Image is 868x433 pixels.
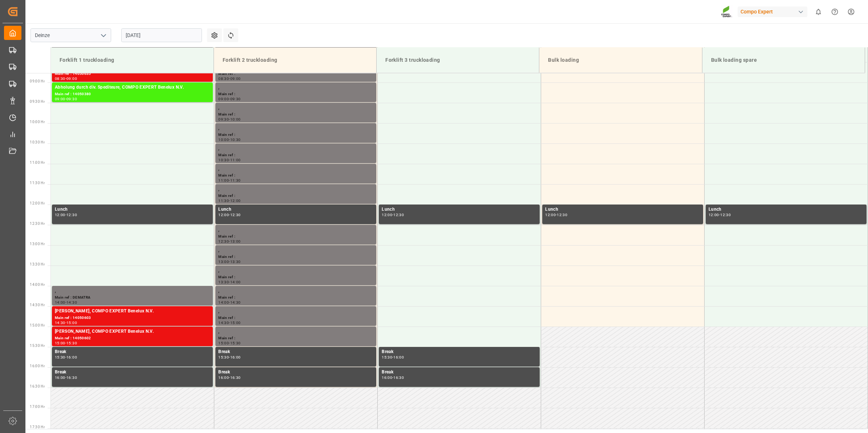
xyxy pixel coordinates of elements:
div: 11:00 [218,179,229,182]
div: - [65,356,66,359]
div: 12:00 [382,213,392,216]
div: Main ref : 14050380 [55,91,210,97]
div: 13:00 [218,260,229,263]
span: 12:00 Hr [30,201,45,205]
div: 16:00 [382,376,392,379]
div: - [65,376,66,379]
div: - [229,179,230,182]
span: 12:30 Hr [30,222,45,226]
div: 16:00 [393,356,404,359]
div: Main ref : [218,112,373,118]
div: Lunch [218,206,373,213]
div: - [229,301,230,304]
div: 15:30 [382,356,392,359]
div: Main ref : [218,71,373,77]
button: open menu [98,30,109,41]
div: , [218,308,373,315]
div: 15:30 [55,356,65,359]
div: 12:30 [720,213,731,216]
span: 13:00 Hr [30,242,45,246]
div: 16:00 [55,376,65,379]
span: 16:00 Hr [30,364,45,368]
div: - [229,138,230,141]
div: , [218,165,373,173]
span: 15:00 Hr [30,323,45,327]
div: 16:00 [230,356,241,359]
div: Main ref : 14050602 [55,335,210,341]
div: 12:00 [709,213,719,216]
div: 12:30 [66,213,77,216]
div: , [218,226,373,234]
div: 09:30 [218,118,229,121]
div: Break [382,369,537,376]
div: , [218,287,373,295]
div: 14:00 [55,301,65,304]
div: - [65,213,66,216]
div: Main ref : [218,295,373,301]
div: 16:00 [66,356,77,359]
div: 13:00 [230,240,241,243]
div: , [218,247,373,254]
div: Main ref : 14050603 [55,315,210,321]
div: - [392,356,393,359]
div: 11:30 [218,199,229,202]
div: 13:30 [218,280,229,284]
div: Main ref : [218,91,373,97]
div: 13:30 [230,260,241,263]
div: - [229,199,230,202]
div: - [229,280,230,284]
div: - [392,213,393,216]
div: Main ref : [218,254,373,260]
div: Break [55,348,210,356]
div: Main ref : [218,315,373,321]
div: - [229,356,230,359]
span: 09:00 Hr [30,79,45,83]
div: Main ref : [218,274,373,280]
span: 15:30 Hr [30,344,45,348]
div: Lunch [55,206,210,213]
button: Compo Expert [738,5,810,19]
div: 09:00 [218,97,229,101]
div: - [229,158,230,162]
div: , [218,145,373,152]
div: - [719,213,720,216]
div: - [229,341,230,345]
button: Help Center [827,4,843,20]
div: 14:30 [218,321,229,324]
div: 12:30 [218,240,229,243]
div: - [229,376,230,379]
div: Main ref : [218,193,373,199]
span: 11:30 Hr [30,181,45,185]
div: 10:30 [230,138,241,141]
span: 13:30 Hr [30,262,45,266]
span: 17:30 Hr [30,425,45,429]
div: 15:30 [66,341,77,345]
div: 11:00 [230,158,241,162]
div: Break [218,348,373,356]
div: - [65,97,66,101]
div: , [218,267,373,274]
div: 16:30 [230,376,241,379]
div: 16:30 [66,376,77,379]
div: - [229,97,230,101]
span: 14:30 Hr [30,303,45,307]
div: 15:00 [218,341,229,345]
div: 14:00 [230,280,241,284]
div: 12:00 [545,213,556,216]
div: Lunch [545,206,700,213]
div: Main ref : [218,335,373,341]
div: Break [218,369,373,376]
div: , [218,84,373,91]
input: DD.MM.YYYY [121,28,202,42]
div: Main ref : 14050635 [55,71,210,77]
span: 10:00 Hr [30,120,45,124]
div: 12:00 [55,213,65,216]
div: - [229,260,230,263]
span: 14:00 Hr [30,283,45,287]
div: 11:30 [230,179,241,182]
div: 15:00 [55,341,65,345]
div: 10:00 [218,138,229,141]
div: 12:30 [393,213,404,216]
div: - [392,376,393,379]
div: Main ref : [218,234,373,240]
